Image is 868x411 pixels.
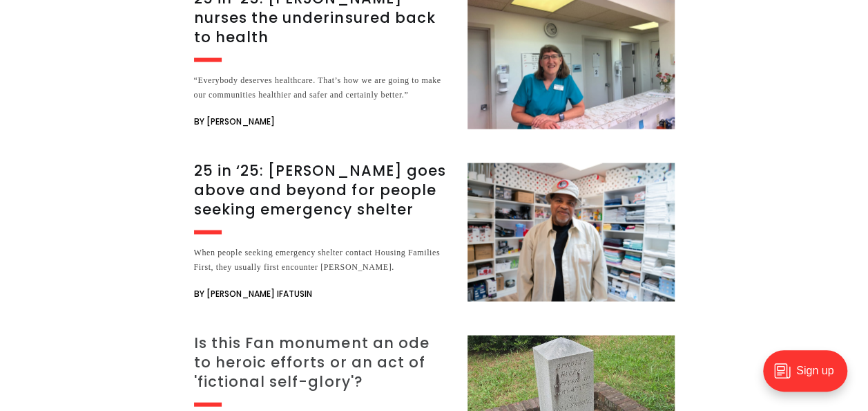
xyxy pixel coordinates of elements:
[194,113,275,130] span: By [PERSON_NAME]
[194,163,675,302] a: 25 in ‘25: [PERSON_NAME] goes above and beyond for people seeking emergency shelter When people s...
[194,286,312,302] span: By [PERSON_NAME] Ifatusin
[194,334,451,392] h3: Is this Fan monument an ode to heroic efforts or an act of 'fictional self-glory'?
[194,73,451,102] div: “Everybody deserves healthcare. That’s how we are going to make our communities healthier and saf...
[194,161,451,219] h3: 25 in ‘25: [PERSON_NAME] goes above and beyond for people seeking emergency shelter
[751,343,868,411] iframe: portal-trigger
[467,163,675,302] img: 25 in ‘25: Rodney Hopkins goes above and beyond for people seeking emergency shelter
[194,246,451,275] div: When people seeking emergency shelter contact Housing Families First, they usually first encounte...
